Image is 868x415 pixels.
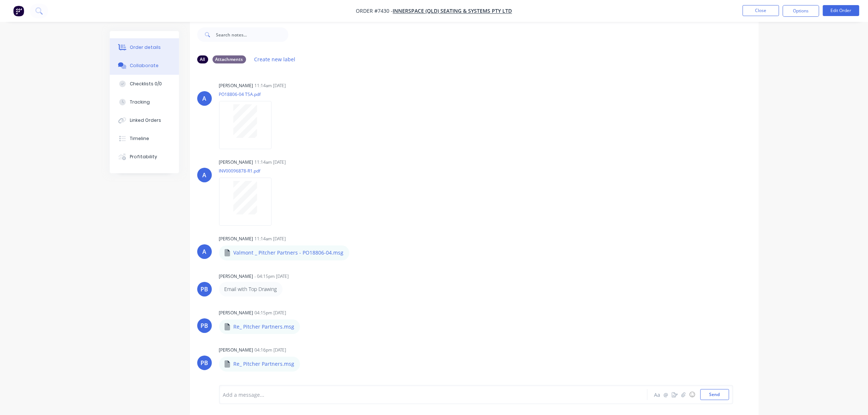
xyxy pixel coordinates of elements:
[255,273,289,280] div: - 04:15pm [DATE]
[219,347,253,353] div: [PERSON_NAME]
[219,236,253,242] div: [PERSON_NAME]
[201,285,208,294] div: PB
[197,55,208,63] div: All
[110,93,179,111] button: Tracking
[130,44,161,51] div: Order details
[130,81,162,87] div: Checklists 0/0
[110,111,179,129] button: Linked Orders
[234,360,295,368] p: Re_ Pitcher Partners.msg
[13,5,24,16] img: Factory
[219,310,253,316] div: [PERSON_NAME]
[234,323,295,330] p: Re_ Pitcher Partners.msg
[202,247,206,256] div: A
[201,358,208,367] div: PB
[130,154,157,160] div: Profitability
[110,38,179,57] button: Order details
[110,129,179,148] button: Timeline
[202,171,206,179] div: A
[110,148,179,166] button: Profitability
[219,273,253,280] div: [PERSON_NAME]
[201,321,208,330] div: PB
[225,286,277,293] p: Email with Top Drawing
[662,390,670,399] button: @
[255,347,287,353] div: 04:16pm [DATE]
[130,135,149,142] div: Timeline
[783,5,819,17] button: Options
[356,8,393,15] span: Order #7430 -
[823,5,859,16] button: Edit Order
[110,75,179,93] button: Checklists 0/0
[255,236,286,242] div: 11:14am [DATE]
[202,94,206,103] div: A
[743,5,779,16] button: Close
[688,390,697,399] button: ☺
[219,168,279,174] p: INV00096878-R1.pdf
[130,62,159,69] div: Collaborate
[234,249,344,256] p: Valmont _ Pitcher Partners - PO18806-04.msg
[219,159,253,166] div: [PERSON_NAME]
[700,389,729,400] button: Send
[130,117,161,124] div: Linked Orders
[255,310,287,316] div: 04:15pm [DATE]
[213,55,246,63] div: Attachments
[130,99,150,105] div: Tracking
[216,27,288,42] input: Search notes...
[653,390,662,399] button: Aa
[255,159,286,166] div: 11:14am [DATE]
[219,91,279,97] p: PO18806-04 TSA.pdf
[393,8,512,15] a: Innerspace (QLD) Seating & Systems Pty Ltd
[255,82,286,89] div: 11:14am [DATE]
[110,57,179,75] button: Collaborate
[219,82,253,89] div: [PERSON_NAME]
[250,54,299,64] button: Create new label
